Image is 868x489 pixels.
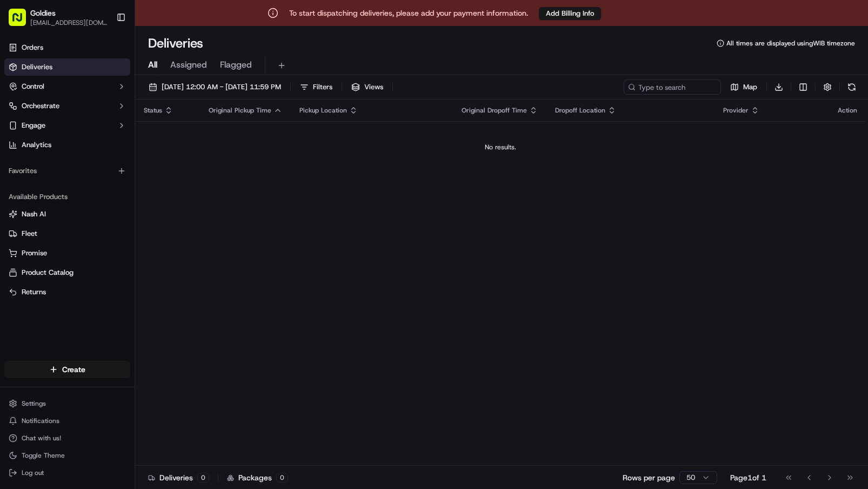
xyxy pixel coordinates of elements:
button: Orchestrate [4,97,130,115]
button: Settings [4,396,130,411]
span: [DATE] 12:00 AM - [DATE] 11:59 PM [162,82,281,92]
span: Flagged [220,58,252,71]
p: To start dispatching deliveries, please add your payment information. [289,8,528,18]
span: Filters [313,82,332,92]
span: Chat with us! [22,434,61,442]
div: Available Products [4,188,130,206]
span: Dropoff Location [555,106,605,115]
span: Assigned [170,58,207,71]
span: Log out [22,468,44,477]
div: Packages [227,472,288,483]
span: Analytics [22,140,51,150]
span: Toggle Theme [22,451,65,460]
a: Deliveries [4,58,130,76]
a: Promise [9,248,126,258]
a: Add Billing Info [539,6,601,20]
button: Chat with us! [4,431,130,446]
div: No results. [139,143,862,151]
span: Notifications [22,417,59,425]
button: Filters [295,80,337,95]
button: Create [4,361,130,378]
span: Views [364,82,383,92]
button: Control [4,78,130,95]
button: Notifications [4,413,130,428]
span: Pickup Location [299,106,347,115]
button: Toggle Theme [4,448,130,463]
h1: Deliveries [148,35,203,52]
button: Product Catalog [4,264,130,281]
span: Original Dropoff Time [462,106,527,115]
input: Type to search [624,80,721,95]
button: Add Billing Info [539,7,601,20]
span: Promise [22,248,47,258]
span: All [148,58,157,71]
a: Nash AI [9,209,126,219]
span: Deliveries [22,62,52,72]
button: Fleet [4,225,130,242]
button: Log out [4,465,130,480]
a: Product Catalog [9,268,126,277]
div: 0 [197,473,209,483]
span: Nash AI [22,209,46,219]
button: Goldies [30,8,56,18]
span: All times are displayed using WIB timezone [726,39,855,48]
a: Orders [4,39,130,56]
div: Action [838,106,857,115]
span: Settings [22,399,46,408]
span: Engage [22,121,45,130]
button: Map [725,80,762,95]
button: Returns [4,283,130,301]
button: Promise [4,244,130,262]
div: 0 [276,473,288,483]
span: Fleet [22,229,37,239]
button: Nash AI [4,206,130,223]
a: Returns [9,287,126,297]
span: Returns [22,287,46,297]
div: Deliveries [148,472,209,483]
a: Analytics [4,136,130,154]
span: Provider [723,106,749,115]
button: Goldies[EMAIL_ADDRESS][DOMAIN_NAME] [4,4,112,30]
a: Fleet [9,229,126,239]
span: Control [22,82,44,91]
span: Original Pickup Time [209,106,271,115]
span: Status [144,106,162,115]
span: Orchestrate [22,101,59,111]
p: Rows per page [623,472,675,483]
span: Map [743,82,757,92]
button: Engage [4,117,130,134]
span: Product Catalog [22,268,74,277]
button: Refresh [844,80,859,95]
span: Create [62,364,85,375]
button: Views [346,80,388,95]
div: Page 1 of 1 [730,472,766,483]
div: Favorites [4,162,130,180]
span: Orders [22,43,43,52]
button: [EMAIL_ADDRESS][DOMAIN_NAME] [30,18,108,27]
button: [DATE] 12:00 AM - [DATE] 11:59 PM [144,80,286,95]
